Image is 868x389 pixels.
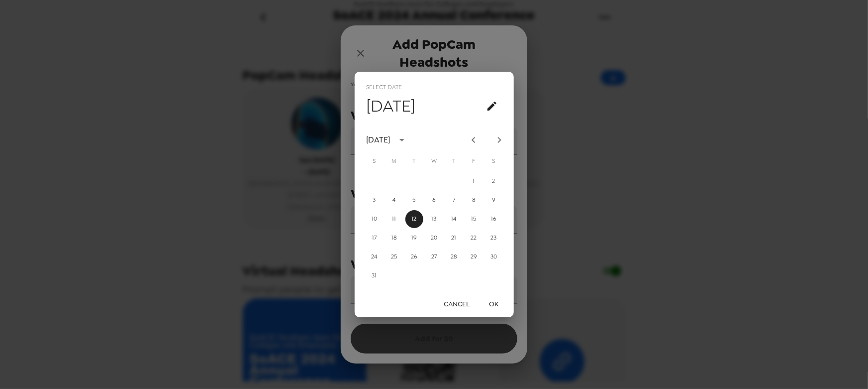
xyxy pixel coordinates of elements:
[485,191,503,209] button: 9
[485,229,503,247] button: 23
[386,191,403,209] button: 4
[465,131,482,148] button: Previous month
[465,210,483,228] button: 15
[386,229,403,247] button: 18
[445,191,463,209] button: 7
[367,96,416,117] h4: [DATE]
[425,248,443,266] button: 27
[366,151,384,171] span: Sunday
[386,210,403,228] button: 11
[485,172,503,190] button: 2
[465,191,483,209] button: 8
[425,229,443,247] button: 20
[485,210,503,228] button: 16
[445,210,463,228] button: 14
[425,191,443,209] button: 6
[482,96,502,116] button: calendar view is open, go to text input view
[491,131,508,148] button: Next month
[405,229,423,247] button: 19
[445,229,463,247] button: 21
[366,267,384,285] button: 31
[465,248,483,266] button: 29
[386,151,403,171] span: Monday
[367,80,402,96] span: Select date
[465,229,483,247] button: 22
[465,151,483,171] span: Friday
[366,210,384,228] button: 10
[465,172,483,190] button: 1
[386,248,403,266] button: 25
[425,151,443,171] span: Wednesday
[405,210,423,228] button: 12
[366,248,384,266] button: 24
[405,191,423,209] button: 5
[405,151,423,171] span: Tuesday
[367,134,390,146] div: [DATE]
[445,248,463,266] button: 28
[366,191,384,209] button: 3
[393,131,410,148] button: calendar view is open, switch to year view
[366,229,384,247] button: 17
[485,248,503,266] button: 30
[445,151,463,171] span: Thursday
[405,248,423,266] button: 26
[425,210,443,228] button: 13
[485,151,503,171] span: Saturday
[478,295,510,313] button: OK
[440,295,474,313] button: Cancel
